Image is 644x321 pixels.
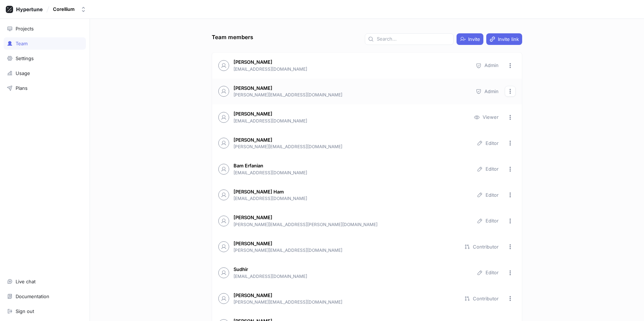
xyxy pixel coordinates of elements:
button: Viewer [471,112,502,123]
p: [PERSON_NAME][EMAIL_ADDRESS][DOMAIN_NAME] [234,299,457,305]
a: Usage [4,67,86,79]
p: [PERSON_NAME][EMAIL_ADDRESS][PERSON_NAME][DOMAIN_NAME] [234,221,469,228]
a: Settings [4,52,86,64]
div: Admin [484,62,499,68]
div: Editor [486,218,499,224]
p: [EMAIL_ADDRESS][DOMAIN_NAME] [234,273,469,280]
p: [PERSON_NAME] [234,214,272,221]
p: [PERSON_NAME] [234,137,272,144]
a: Documentation [4,290,86,303]
button: Editor [474,267,502,278]
div: Settings [16,55,34,61]
p: [PERSON_NAME] [234,240,272,247]
button: Invite link [486,33,522,45]
div: Editor [486,140,499,146]
div: Contributor [473,296,499,302]
div: Editor [486,270,499,276]
p: [PERSON_NAME][EMAIL_ADDRESS][DOMAIN_NAME] [234,143,469,150]
p: [PERSON_NAME] [234,85,272,92]
input: Search... [377,36,450,43]
button: Admin [472,60,502,71]
p: [PERSON_NAME] [234,111,272,118]
p: Team members [212,33,253,42]
div: Documentation [16,293,49,299]
div: Team [16,41,28,46]
div: Admin [484,88,499,95]
div: Corellium [53,6,75,12]
p: [EMAIL_ADDRESS][DOMAIN_NAME] [234,170,469,176]
button: Contributor [461,241,502,252]
button: Contributor [461,293,502,304]
p: [PERSON_NAME] [234,292,272,299]
button: Editor [474,216,502,226]
a: Plans [4,82,86,94]
div: Editor [486,192,499,198]
p: [PERSON_NAME] Ham [234,188,284,196]
p: [EMAIL_ADDRESS][DOMAIN_NAME] [234,195,469,202]
button: Editor [474,189,502,200]
p: [PERSON_NAME][EMAIL_ADDRESS][DOMAIN_NAME] [234,92,468,98]
p: Sudhir [234,266,248,273]
p: Bam Erfanian [234,162,263,170]
p: [EMAIL_ADDRESS][DOMAIN_NAME] [234,66,468,72]
div: Projects [16,26,34,32]
a: Projects [4,22,86,35]
a: Team [4,37,86,50]
p: [PERSON_NAME] [234,59,272,66]
span: Invite link [498,37,519,41]
div: Usage [16,70,30,76]
button: Invite [457,33,483,45]
div: Viewer [483,114,499,120]
p: [EMAIL_ADDRESS][DOMAIN_NAME] [234,118,466,124]
button: Editor [474,138,502,149]
div: Plans [16,85,28,91]
button: Editor [474,164,502,175]
div: Live chat [16,279,36,284]
div: Sign out [16,308,34,314]
div: Contributor [473,244,499,250]
span: Invite [468,37,480,41]
p: [PERSON_NAME][EMAIL_ADDRESS][DOMAIN_NAME] [234,247,457,254]
button: Admin [472,86,502,97]
button: Corellium [50,3,89,15]
div: Editor [486,166,499,172]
